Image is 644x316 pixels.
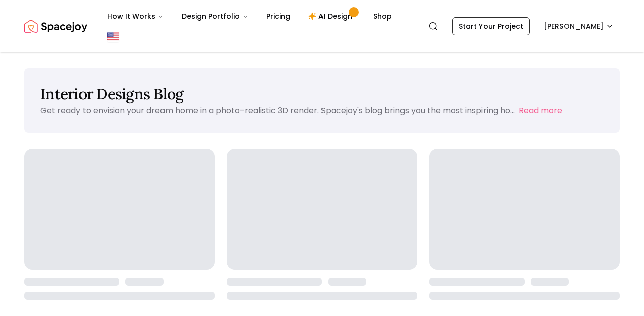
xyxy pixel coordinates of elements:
h1: Interior Designs Blog [40,85,604,103]
img: Spacejoy Logo [24,16,87,36]
p: Get ready to envision your dream home in a photo-realistic 3D render. Spacejoy's blog brings you ... [40,105,515,116]
button: [PERSON_NAME] [538,17,620,35]
button: Design Portfolio [174,6,256,26]
button: Read more [519,105,562,117]
a: AI Design [300,6,363,26]
a: Start Your Project [452,17,530,35]
a: Spacejoy [24,16,87,36]
a: Shop [365,6,400,26]
nav: Main [99,6,400,26]
a: Pricing [258,6,298,26]
img: United States [107,30,119,42]
button: How It Works [99,6,172,26]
